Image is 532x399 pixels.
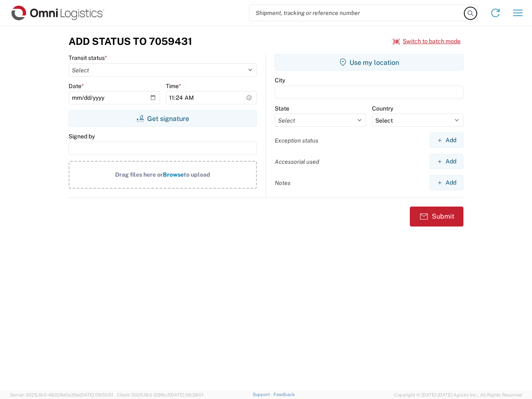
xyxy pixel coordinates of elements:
[275,179,291,187] label: Notes
[163,171,184,178] span: Browse
[69,110,257,127] button: Get signature
[69,54,107,62] label: Transit status
[184,171,210,178] span: to upload
[273,392,295,397] a: Feedback
[69,35,192,47] h3: Add Status to 7059431
[170,392,203,397] span: [DATE] 09:39:01
[115,171,163,178] span: Drag files here or
[253,392,273,397] a: Support
[69,133,95,140] label: Signed by
[393,34,461,48] button: Switch to batch mode
[410,207,463,227] button: Submit
[275,158,319,165] label: Accessorial used
[79,392,113,397] span: [DATE] 09:50:51
[69,82,84,90] label: Date
[372,105,393,112] label: Country
[275,76,285,84] label: City
[275,137,318,144] label: Exception status
[166,82,181,90] label: Time
[249,5,465,21] input: Shipment, tracking or reference number
[430,133,463,148] button: Add
[275,105,289,112] label: State
[275,54,463,71] button: Use my location
[394,391,522,399] span: Copyright © [DATE]-[DATE] Agistix Inc., All Rights Reserved
[430,154,463,169] button: Add
[430,175,463,190] button: Add
[117,392,203,397] span: Client: 2025.19.0-129fbcf
[10,392,113,397] span: Server: 2025.19.0-49328d0a35e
